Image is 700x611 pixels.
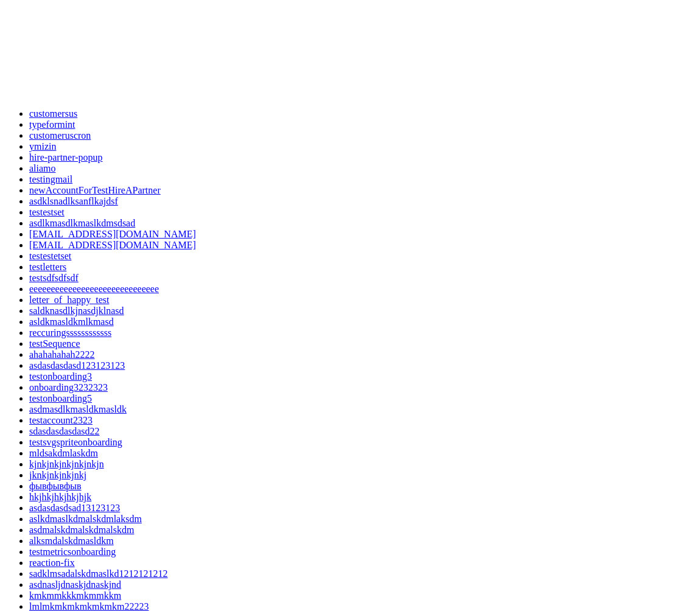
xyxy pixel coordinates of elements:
a: typeformint [29,119,75,130]
a: reccuringssssssssssss [29,327,111,338]
a: asdnasljdnaskjdnaskjnd [29,579,121,590]
a: sadklmsadalskdmaslkd1212121212 [29,568,168,579]
a: asdasdasdsad13123123 [29,503,120,513]
a: eeeeeeeeeeeeeeeeeeeeeeeeeeeeee [29,284,159,294]
a: asdklsnadlksanflkajdsf [29,196,118,206]
a: onboarding3232323 [29,382,108,393]
a: testsdfsdfsdf [29,273,79,283]
a: jknkjnkjnkjnkj [29,470,86,480]
a: [EMAIL_ADDRESS][DOMAIN_NAME] [29,229,196,239]
a: testestset [29,207,65,217]
a: customeruscron [29,130,91,141]
a: asdasdasdasd123123123 [29,360,125,371]
a: testaccount2323 [29,415,93,425]
a: newAccountForTestHireAPartner [29,185,161,195]
a: saldknasdlkjnasdjklnasd [29,305,124,316]
a: aliamo [29,163,56,173]
a: фывфывфыв [29,481,82,491]
a: hire-partner-popup [29,152,103,162]
a: testestetset [29,251,71,261]
a: hkjhkjhkjhkjhjk [29,492,91,502]
a: asdmasdlkmasldkmasldk [29,404,127,414]
a: asdmalskdmalskdmalskdm [29,525,134,535]
a: testingmail [29,174,72,184]
a: ahahahahah2222 [29,349,95,360]
a: kmkmmkkkmkmmkkm [29,590,121,601]
a: mldsakdmlaskdm [29,448,98,458]
a: asldkmasldkmlkmasd [29,316,114,327]
a: sdasdasdasdasd22 [29,426,100,436]
a: letter_of_happy_test [29,295,110,305]
a: ymizin [29,141,56,152]
a: aslkdmaslkdmalskdmlaksdm [29,514,142,524]
a: testSequence [29,338,80,349]
a: testsvgspriteonboarding [29,437,122,447]
a: testmetricsonboarding [29,546,116,557]
a: kjnkjnkjnkjnkjnkjn [29,459,104,469]
a: alksmdalskdmasldkm [29,536,114,546]
a: testonboarding3 [29,371,92,382]
a: [EMAIL_ADDRESS][DOMAIN_NAME] [29,240,196,250]
a: reaction-fix [29,557,75,568]
a: customersus [29,108,77,119]
a: testletters [29,262,66,272]
a: testonboarding5 [29,393,92,403]
a: asdlkmasdlkmaslkdmsdsad [29,218,135,228]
